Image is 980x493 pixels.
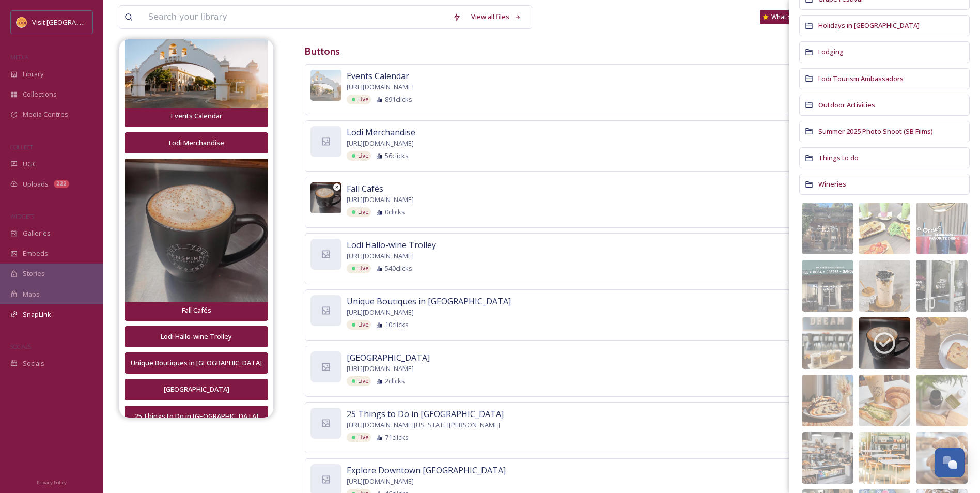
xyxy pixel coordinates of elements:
div: [GEOGRAPHIC_DATA] [130,384,262,394]
span: Lodi Hallo-wine Trolley [347,239,436,251]
div: 25 Things to Do in [GEOGRAPHIC_DATA] [130,411,262,421]
span: Lodi Merchandise [347,126,415,138]
span: Galleries [23,228,51,238]
div: Live [347,95,371,104]
span: SOCIALS [10,343,31,350]
span: 891 clicks [385,95,412,104]
div: Live [347,151,371,161]
div: Live [347,207,371,217]
img: 803fb917-3f17-462f-a891-eaffc4afbefb.jpg [916,260,968,312]
img: 1e000e6a-7157-47fc-8b3b-1bc03b5ccc2a.jpg [916,375,968,426]
img: 98acb2df-c11e-4cc4-bee5-763d4ab616c6.jpg [859,317,910,369]
span: Lodging [818,47,844,56]
img: be339b1c-3813-42a0-8ac5-0dcbe8c143a2.jpg [802,317,853,369]
div: Live [347,320,371,330]
img: 77a3e978-1af7-4909-85c3-32e5cdf9293a.jpg [916,317,968,369]
button: [GEOGRAPHIC_DATA] [125,379,268,400]
button: Events Calendar [125,105,268,127]
h3: Buttons [305,44,965,59]
img: f2c32039-6811-4a5c-a378-8e25f421268d.jpg [859,432,910,484]
span: [URL][DOMAIN_NAME] [347,195,414,205]
div: Events Calendar [130,111,262,121]
div: Live [347,376,371,386]
span: 2 clicks [385,376,405,386]
span: Stories [23,269,45,279]
button: Lodi Hallo-wine Trolley [125,326,268,347]
img: 8d0d3339-f10b-458f-a9cf-cb4af9ee8f65.jpg [916,432,968,484]
span: [URL][DOMAIN_NAME] [347,364,414,374]
img: eb0ff84f-6bda-48df-8fd6-ed9836e6574f.jpg [310,70,341,101]
span: [GEOGRAPHIC_DATA] [347,351,430,364]
span: Media Centres [23,110,68,119]
span: 25 Things to Do in [GEOGRAPHIC_DATA] [347,408,504,420]
a: What's New [760,10,812,24]
span: Socials [23,359,44,368]
span: [URL][DOMAIN_NAME][US_STATE][PERSON_NAME] [347,420,500,430]
img: 156ef9e9-ef43-4fc4-8ad9-981c6f945fb5.jpg [802,375,853,426]
span: WIDGETS [10,212,34,220]
span: Summer 2025 Photo Shoot (SB Films) [818,127,933,136]
span: Library [23,69,43,79]
span: Fall Cafés [347,182,383,195]
span: Explore Downtown [GEOGRAPHIC_DATA] [347,464,506,476]
span: Wineries [818,179,846,189]
span: Privacy Policy [37,479,67,486]
span: UGC [23,159,37,169]
div: Unique Boutiques in [GEOGRAPHIC_DATA] [130,358,262,368]
div: Lodi Merchandise [130,138,262,148]
span: Embeds [23,249,48,258]
div: Lodi Hallo-wine Trolley [130,332,262,342]
span: Visit [GEOGRAPHIC_DATA] [32,17,112,27]
span: Maps [23,289,40,299]
a: View all files [466,7,526,27]
span: [URL][DOMAIN_NAME] [347,82,414,92]
input: Search your library [143,6,447,28]
span: MEDIA [10,53,28,61]
span: [URL][DOMAIN_NAME] [347,307,414,317]
div: Live [347,433,371,442]
button: Open Chat [935,448,965,477]
span: [URL][DOMAIN_NAME] [347,251,414,261]
span: 0 clicks [385,207,405,217]
span: 71 clicks [385,433,409,442]
div: Fall Cafés [130,305,262,315]
img: d215bf7a-3b5c-43bc-a500-28876e1bc42b.jpg [802,203,853,254]
span: Lodi Tourism Ambassadors [818,74,904,83]
button: Lodi Merchandise [125,132,268,153]
span: 540 clicks [385,264,412,273]
img: c365d94d-08e9-4f1e-8e5f-c8bbe50c5223.jpg [859,203,910,254]
span: Unique Boutiques in [GEOGRAPHIC_DATA] [347,295,511,307]
img: b4d5b624-2a70-4f81-9d73-d171389041b2.jpg [802,260,853,312]
a: Privacy Policy [37,475,67,488]
span: Uploads [23,179,49,189]
span: [URL][DOMAIN_NAME] [347,476,414,486]
img: 6e423c63-a620-4d68-b268-c35aaea11de7.jpg [859,260,910,312]
span: Things to do [818,153,859,162]
img: 75650331-d566-4498-9d16-d190ee238588.jpg [802,432,853,484]
span: [URL][DOMAIN_NAME] [347,138,414,148]
img: 5179fc53-ec94-46ce-9dac-d934ebb4fe4f.jpg [916,203,968,254]
span: Events Calendar [347,70,409,82]
span: Holidays in [GEOGRAPHIC_DATA] [818,21,920,30]
span: 56 clicks [385,151,409,161]
span: Outdoor Activities [818,100,875,110]
img: 98acb2df-c11e-4cc4-bee5-763d4ab616c6.jpg [310,182,341,213]
span: 10 clicks [385,320,409,330]
button: Fall Cafés [125,300,268,321]
img: 7a26a904-65db-4edb-85b3-738d6e7984b2.jpg [859,375,910,426]
span: Collections [23,89,57,99]
span: COLLECT [10,143,33,151]
span: SnapLink [23,310,51,319]
div: Live [347,264,371,273]
button: Unique Boutiques in [GEOGRAPHIC_DATA] [125,352,268,374]
img: Square%20Social%20Visit%20Lodi.png [17,17,27,27]
button: 25 Things to Do in [GEOGRAPHIC_DATA] [125,406,268,427]
div: 222 [54,180,69,188]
